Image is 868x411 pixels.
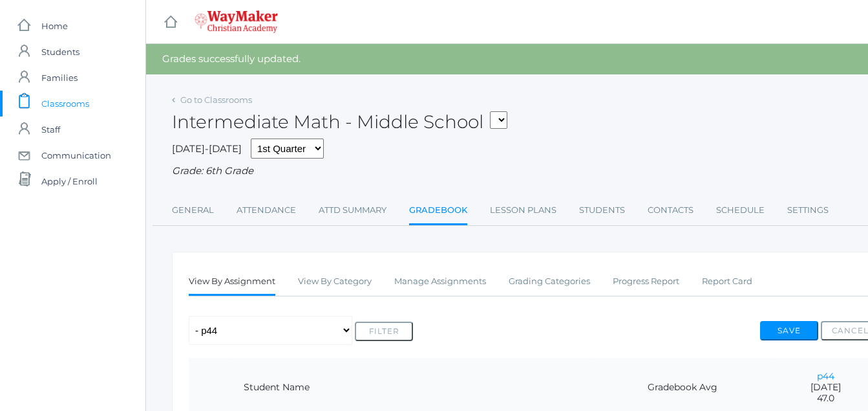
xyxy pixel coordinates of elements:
span: [DATE]-[DATE] [172,142,242,155]
button: Save [760,321,818,340]
a: Students [579,197,625,223]
span: Apply / Enroll [41,168,98,194]
a: Grading Categories [509,269,590,294]
a: Attendance [237,197,296,223]
button: Filter [355,322,413,341]
a: View By Assignment [189,269,275,296]
a: Gradebook [409,197,467,225]
img: 4_waymaker-logo-stack-white.png [195,10,278,33]
a: Report Card [702,269,752,294]
a: View By Category [298,269,372,294]
a: General [172,197,214,223]
span: Staff [41,117,60,142]
div: Grades successfully updated. [146,44,868,74]
span: Families [41,65,78,91]
a: Progress Report [613,269,679,294]
span: Students [41,39,79,65]
a: p44 [817,370,834,382]
a: Lesson Plans [490,197,556,223]
span: Classrooms [41,91,89,117]
a: Manage Assignments [394,269,486,294]
h2: Intermediate Math - Middle School [172,112,507,132]
span: 47.0 [786,393,866,404]
a: Go to Classrooms [180,94,252,105]
a: Attd Summary [319,197,386,223]
a: Schedule [716,197,765,223]
a: Settings [787,197,829,223]
span: Communication [41,142,111,168]
span: Home [41,13,68,39]
a: Contacts [648,197,693,223]
span: [DATE] [786,382,866,393]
